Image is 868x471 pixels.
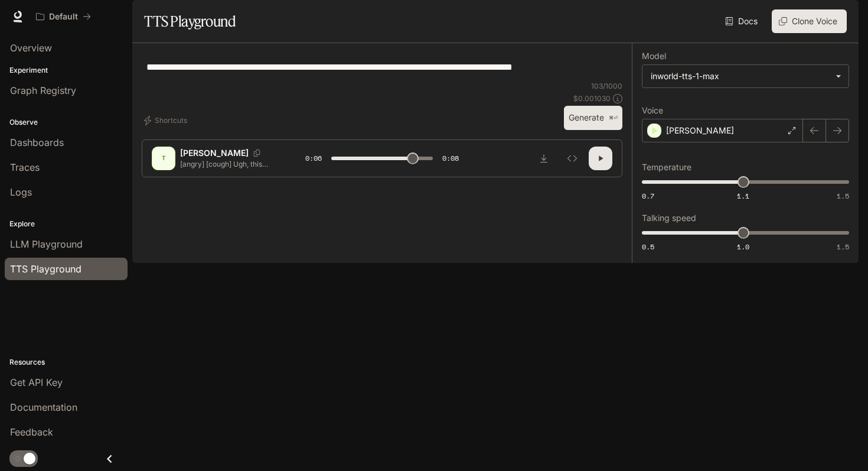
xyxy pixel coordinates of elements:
a: Docs [723,9,762,33]
button: Download audio [532,147,556,170]
p: Temperature [642,163,691,171]
p: Talking speed [642,214,696,222]
p: [PERSON_NAME] [180,147,249,159]
span: 1.1 [737,191,749,201]
button: Generate⌘⏎ [564,106,622,130]
p: [PERSON_NAME] [666,125,734,137]
button: Shortcuts [142,111,192,130]
p: 103 / 1000 [591,81,622,91]
p: Default [49,12,78,22]
button: Copy Voice ID [249,150,265,157]
div: inworld-tts-1-max [642,65,849,87]
p: ⌘⏎ [609,115,618,122]
p: $ 0.001030 [573,93,611,103]
span: 1.5 [837,191,849,201]
p: Model [642,52,666,60]
button: Inspect [560,147,584,170]
span: 0:06 [305,152,322,164]
span: 0:08 [442,152,459,164]
button: All workspaces [31,5,96,28]
div: inworld-tts-1-max [651,70,830,82]
div: T [154,149,173,168]
span: 1.5 [837,242,849,252]
span: 0.7 [642,191,654,201]
span: 0.5 [642,242,654,252]
button: Clone Voice [772,9,847,33]
span: 1.0 [737,242,749,252]
h1: TTS Playground [144,9,236,33]
p: [angry] [cough] Ugh, this stupid cough... It's just so hard [cough] not getting sick this time of... [180,159,277,169]
p: Voice [642,106,663,115]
